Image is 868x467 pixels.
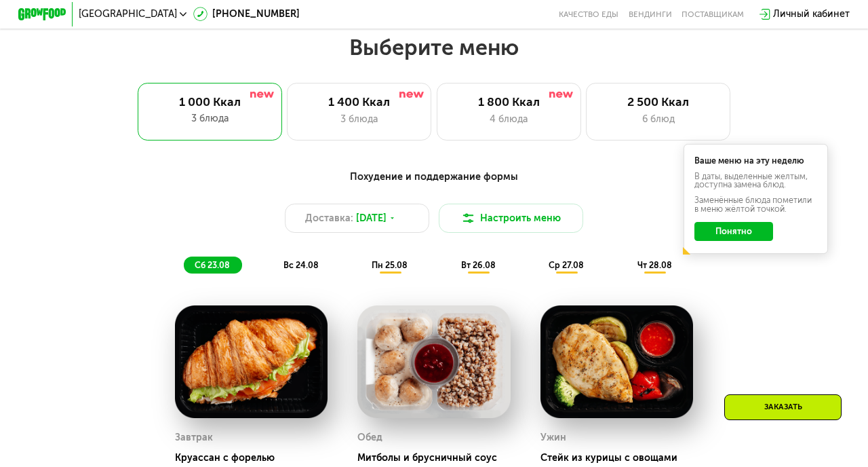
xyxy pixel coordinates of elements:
[372,260,408,270] span: пн 25.08
[694,222,773,241] button: Понятно
[150,95,271,109] div: 1 000 Ккал
[175,429,213,447] div: Завтрак
[694,172,817,189] div: В даты, выделенные желтым, доступна замена блюд.
[449,112,568,126] div: 4 блюда
[79,10,177,19] span: [GEOGRAPHIC_DATA]
[357,452,519,464] div: Митболы и брусничный соус
[694,196,817,213] div: Заменённые блюда пометили в меню жёлтой точкой.
[439,204,583,233] button: Настроить меню
[77,170,791,185] div: Похудение и поддержание формы
[300,112,419,126] div: 3 блюда
[39,34,829,61] h2: Выберите меню
[305,211,353,225] span: Доставка:
[540,452,703,464] div: Стейк из курицы с овощами
[599,112,718,126] div: 6 блюд
[540,429,566,447] div: Ужин
[637,260,672,270] span: чт 28.08
[300,95,419,109] div: 1 400 Ккал
[682,10,744,19] div: поставщикам
[175,452,337,464] div: Круассан с форелью
[694,157,817,165] div: Ваше меню на эту неделю
[599,95,718,109] div: 2 500 Ккал
[461,260,496,270] span: вт 26.08
[150,111,271,126] div: 3 блюда
[773,7,850,21] div: Личный кабинет
[356,211,387,225] span: [DATE]
[449,95,568,109] div: 1 800 Ккал
[283,260,319,270] span: вс 24.08
[193,7,300,21] a: [PHONE_NUMBER]
[724,394,842,420] div: Заказать
[629,10,672,19] a: Вендинги
[559,10,618,19] a: Качество еды
[549,260,584,270] span: ср 27.08
[195,260,230,270] span: сб 23.08
[357,429,382,447] div: Обед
